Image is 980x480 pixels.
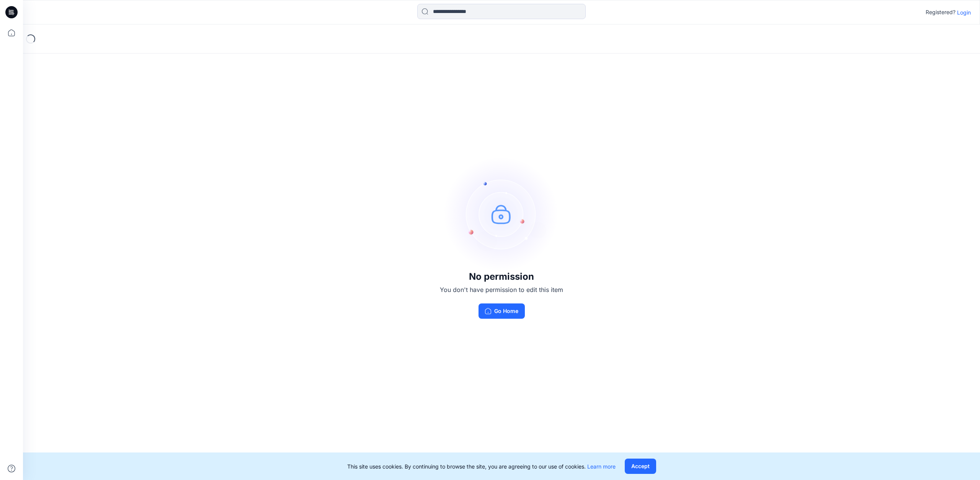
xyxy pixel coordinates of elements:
[440,271,563,282] h3: No permission
[926,8,955,17] p: Registered?
[479,303,525,319] button: Go Home
[957,8,971,16] p: Login
[347,462,616,470] p: This site uses cookies. By continuing to browse the site, you are agreeing to our use of cookies.
[625,459,656,474] button: Accept
[440,285,563,294] p: You don't have permission to edit this item
[444,157,559,271] img: no-perm.svg
[587,463,616,470] a: Learn more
